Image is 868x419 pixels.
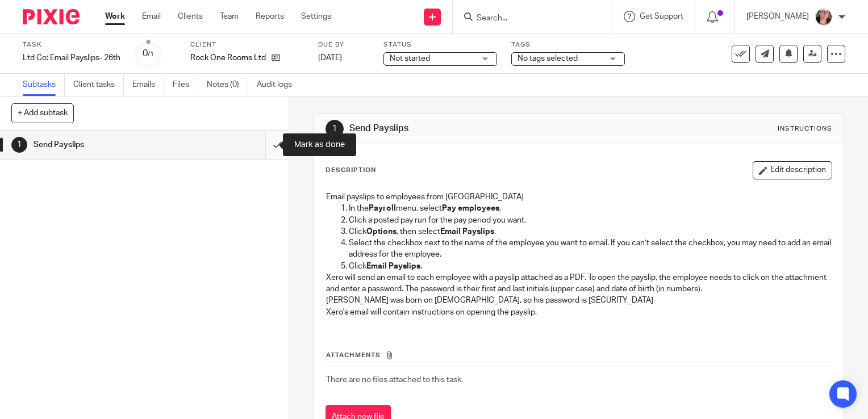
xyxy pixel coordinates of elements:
p: Email payslips to employees from [GEOGRAPHIC_DATA] [326,191,832,203]
a: Email [142,11,161,22]
p: Rock One Rooms Ltd [190,52,266,64]
label: Tags [511,40,625,49]
img: Louise.jpg [815,8,833,26]
label: Task [23,40,120,49]
strong: Email Payslips [366,262,420,270]
span: Attachments [326,352,381,358]
h1: Send Payslips [349,123,603,135]
button: Edit description [753,161,832,179]
a: Reports [256,11,284,22]
div: 1 [11,137,27,153]
a: Emails [132,74,164,96]
label: Due by [318,40,369,49]
a: Settings [301,11,331,22]
p: Click a posted pay run for the pay period you want. [349,215,832,226]
a: Subtasks [23,74,65,96]
label: Client [190,40,304,49]
div: Ltd Co: Email Payslips- 26th [23,52,120,64]
a: Team [220,11,239,22]
p: Xero will send an email to each employee with a payslip attached as a PDF. To open the payslip, t... [326,272,832,295]
span: [DATE] [318,54,342,62]
div: Instructions [778,124,832,133]
h1: Send Payslips [34,136,181,153]
button: + Add subtask [11,103,74,123]
strong: Pay employees [442,204,499,212]
p: Click , then select . [349,226,832,237]
p: Xero's email will contain instructions on opening the payslip. [326,307,832,318]
input: Search [475,14,578,24]
img: Pixie [23,9,80,24]
a: Notes (0) [207,74,248,96]
a: Client tasks [73,74,124,96]
strong: Options [366,228,397,236]
span: No tags selected [518,55,578,62]
span: Not started [390,55,430,62]
p: Click . [349,261,832,272]
span: Get Support [640,12,683,20]
small: /1 [148,51,154,57]
label: Status [383,40,497,49]
div: 1 [325,120,344,138]
a: Audit logs [257,74,301,96]
a: Files [173,74,198,96]
p: [PERSON_NAME] [746,11,809,22]
p: Description [325,166,376,175]
span: There are no files attached to this task. [326,376,463,384]
strong: Email Payslips [440,228,494,236]
p: [PERSON_NAME] was born on [DEMOGRAPHIC_DATA], so his password is [SECURITY_DATA] [326,295,832,306]
p: Select the checkbox next to the name of the employee you want to email. If you can’t select the c... [349,237,832,261]
div: 0 [143,47,154,60]
strong: Payroll [369,204,396,212]
a: Work [105,11,125,22]
p: In the menu, select . [349,203,832,214]
a: Clients [178,11,203,22]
